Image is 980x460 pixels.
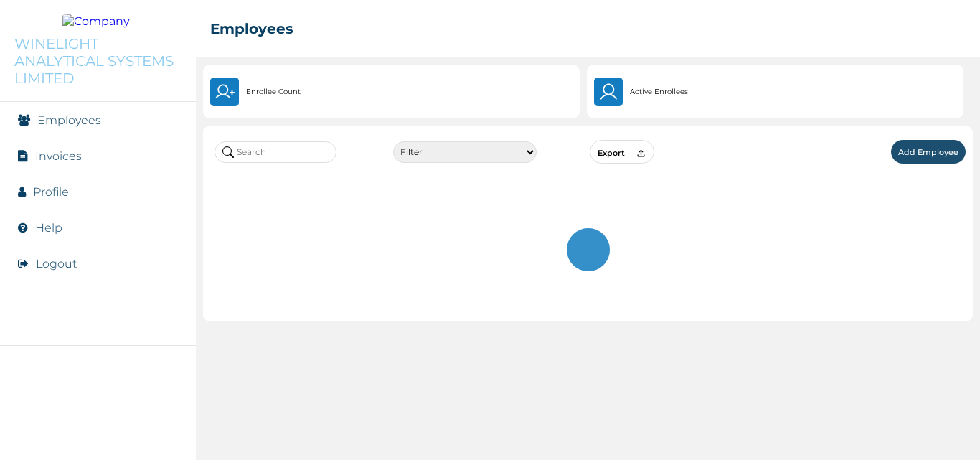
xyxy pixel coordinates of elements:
[36,257,77,271] button: Logout
[590,140,654,164] button: Export
[33,185,69,199] a: Profile
[210,20,293,37] h2: Employees
[891,140,966,164] button: Add Employee
[630,86,688,98] p: Active Enrollees
[62,14,134,28] img: Company
[215,141,336,163] input: Search
[215,82,235,102] img: UserPlus.219544f25cf47e120833d8d8fc4c9831.svg
[35,149,82,163] a: Invoices
[14,424,182,446] img: RelianceHMO's Logo
[35,221,62,235] a: Help
[246,86,301,98] p: Enrollee Count
[598,82,619,102] img: User.4b94733241a7e19f64acd675af8f0752.svg
[37,113,101,127] a: Employees
[14,35,182,87] p: WINELIGHT ANALYTICAL SYSTEMS LIMITED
